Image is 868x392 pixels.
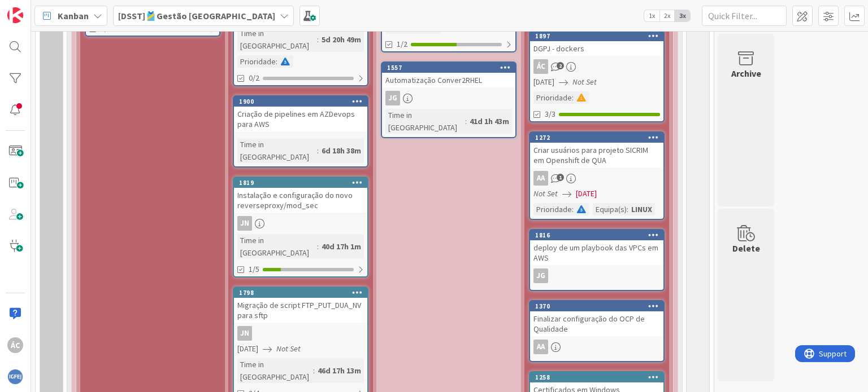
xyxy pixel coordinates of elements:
[58,9,89,23] span: Kanban
[233,95,368,168] a: 1900Criação de pipelines em AZDevops para AWSTime in [GEOGRAPHIC_DATA]:6d 18h 38m
[237,55,276,68] div: Prioridade
[529,131,665,220] a: 1272Criar usuários para projeto SICRIM em Openshift de QUAAANot Set[DATE]Prioridade:Equipa(s):LINUX
[317,144,319,157] span: :
[24,2,51,15] span: Support
[118,10,275,21] b: [DSST]🎽Gestão [GEOGRAPHIC_DATA]
[628,203,655,215] div: LINUX
[535,32,663,40] div: 1897
[319,144,364,157] div: 6d 18h 38m
[317,240,319,253] span: :
[572,203,574,215] span: :
[237,343,258,355] span: [DATE]
[7,7,23,23] img: Visit kanbanzone.com
[535,373,663,381] div: 1258
[237,326,252,341] div: JN
[529,229,665,291] a: 1816deploy de um playbook das VPCs em AWSJG
[535,302,663,310] div: 1370
[315,364,364,377] div: 46d 17h 13m
[382,63,515,87] div: 1557Automatização Conver2RHEL
[530,301,663,311] div: 1370
[530,240,663,265] div: deploy de um playbook das VPCs em AWS
[572,91,574,104] span: :
[675,10,690,21] span: 3x
[234,298,367,323] div: Migração de script FTP_PUT_DUA_NV para sftp
[627,203,628,215] span: :
[530,230,663,265] div: 1816deploy de um playbook das VPCs em AWS
[535,231,663,239] div: 1816
[234,188,367,213] div: Instalação e configuração do novo reverseproxy/mod_sec
[702,6,787,26] input: Quick Filter...
[530,31,663,56] div: 1897DGPJ - dockers
[387,64,515,72] div: 1557
[7,337,23,353] div: ÁC
[533,188,558,199] i: Not Set
[234,107,367,131] div: Criação de pipelines em AZDevops para AWS
[317,33,319,46] span: :
[237,216,252,231] div: JN
[530,59,663,74] div: ÁC
[557,62,564,69] span: 2
[467,115,512,127] div: 41d 1h 43m
[276,343,301,354] i: Not Set
[530,41,663,56] div: DGPJ - dockers
[576,188,597,200] span: [DATE]
[237,234,317,259] div: Time in [GEOGRAPHIC_DATA]
[530,230,663,240] div: 1816
[234,96,367,131] div: 1900Criação de pipelines em AZDevops para AWS
[385,109,465,134] div: Time in [GEOGRAPHIC_DATA]
[530,133,663,143] div: 1272
[239,98,367,105] div: 1900
[533,203,572,215] div: Prioridade
[237,358,313,383] div: Time in [GEOGRAPHIC_DATA]
[593,203,627,215] div: Equipa(s)
[530,143,663,168] div: Criar usuários para projeto SICRIM em Openshift de QUA
[529,300,665,362] a: 1370Finalizar configuração do OCP de QualidadeAA
[234,326,367,341] div: JN
[530,31,663,41] div: 1897
[385,91,400,105] div: JG
[234,216,367,231] div: JN
[572,77,597,87] i: Not Set
[530,311,663,336] div: Finalizar configuração do OCP de Qualidade
[557,174,564,181] span: 1
[535,134,663,142] div: 1272
[239,289,367,297] div: 1798
[731,67,761,80] div: Archive
[237,27,317,52] div: Time in [GEOGRAPHIC_DATA]
[529,30,665,122] a: 1897DGPJ - dockersÁC[DATE]Not SetPrioridade:3/3
[644,10,659,21] span: 1x
[7,369,23,385] img: avatar
[234,178,367,188] div: 1819
[533,268,548,283] div: JG
[397,38,407,50] span: 1/2
[545,108,555,120] span: 3/3
[530,301,663,336] div: 1370Finalizar configuração do OCP de Qualidade
[237,138,317,163] div: Time in [GEOGRAPHIC_DATA]
[276,55,277,68] span: :
[319,33,364,46] div: 5d 20h 49m
[533,76,554,88] span: [DATE]
[233,177,368,278] a: 1819Instalação e configuração do novo reverseproxy/mod_secJNTime in [GEOGRAPHIC_DATA]:40d 17h 1m1/5
[239,179,367,187] div: 1819
[533,171,548,186] div: AA
[313,364,315,377] span: :
[381,61,517,138] a: 1557Automatização Conver2RHELJGTime in [GEOGRAPHIC_DATA]:41d 1h 43m
[382,63,515,73] div: 1557
[533,59,548,74] div: ÁC
[530,133,663,168] div: 1272Criar usuários para projeto SICRIM em Openshift de QUA
[249,72,259,84] span: 0/2
[234,178,367,213] div: 1819Instalação e configuração do novo reverseproxy/mod_sec
[465,115,467,127] span: :
[530,268,663,283] div: JG
[732,241,760,255] div: Delete
[319,240,364,253] div: 40d 17h 1m
[249,263,259,275] span: 1/5
[234,96,367,107] div: 1900
[382,73,515,87] div: Automatização Conver2RHEL
[234,288,367,323] div: 1798Migração de script FTP_PUT_DUA_NV para sftp
[533,91,572,104] div: Prioridade
[530,171,663,186] div: AA
[530,372,663,382] div: 1258
[533,340,548,354] div: AA
[659,10,675,21] span: 2x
